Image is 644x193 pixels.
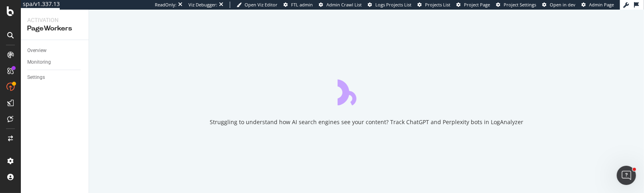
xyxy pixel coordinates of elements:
a: Settings [27,73,83,82]
span: Admin Crawl List [326,2,362,8]
div: Settings [27,73,45,82]
div: Viz Debugger: [188,2,217,8]
a: Monitoring [27,58,83,66]
a: FTL admin [284,2,313,8]
div: animation [338,76,395,105]
span: Open in dev [550,2,575,8]
div: Activation [27,16,82,24]
span: FTL admin [291,2,313,8]
a: Projects List [417,2,450,8]
div: Struggling to understand how AI search engines see your content? Track ChatGPT and Perplexity bot... [210,118,523,126]
a: Open in dev [542,2,575,8]
a: Open Viz Editor [237,2,277,8]
div: Monitoring [27,58,51,66]
span: Project Page [464,2,490,8]
span: Open Viz Editor [245,2,277,8]
iframe: Intercom live chat [617,166,636,185]
a: Project Settings [496,2,536,8]
a: Admin Crawl List [319,2,362,8]
span: Logs Projects List [375,2,411,8]
span: Projects List [425,2,450,8]
div: Overview [27,46,47,55]
div: ReadOnly: [155,2,176,8]
a: Project Page [456,2,490,8]
div: PageWorkers [27,24,82,33]
span: Admin Page [589,2,614,8]
a: Overview [27,46,83,55]
a: Admin Page [581,2,614,8]
a: Logs Projects List [368,2,411,8]
span: Project Settings [504,2,536,8]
